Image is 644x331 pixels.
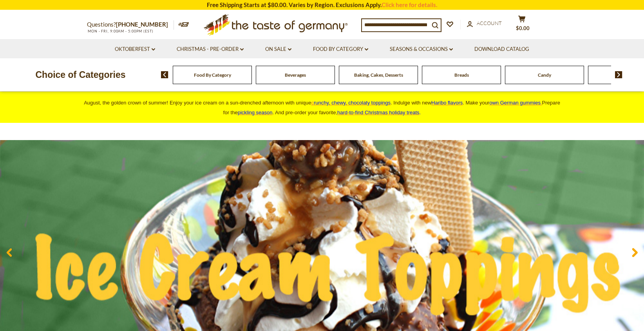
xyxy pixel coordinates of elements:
span: Account [477,20,502,26]
span: MON - FRI, 9:00AM - 5:00PM (EST) [87,29,154,33]
span: . [337,110,421,115]
a: Click here for details. [382,1,437,8]
a: crunchy, chewy, chocolaty toppings [311,100,391,106]
img: next arrow [615,71,622,78]
button: $0.00 [510,15,534,35]
a: Account [467,19,502,28]
a: On Sale [265,45,291,54]
a: Seasons & Occasions [390,45,453,54]
span: August, the golden crown of summer! Enjoy your ice cream on a sun-drenched afternoon with unique ... [84,100,560,115]
span: runchy, chewy, chocolaty toppings [314,100,391,106]
a: Christmas - PRE-ORDER [177,45,244,54]
a: Haribo flavors [431,100,463,106]
a: Food By Category [194,72,231,78]
a: Oktoberfest [115,45,155,54]
a: hard-to-find Christmas holiday treats [337,110,420,115]
a: Food By Category [313,45,368,54]
a: Baking, Cakes, Desserts [354,72,403,78]
a: [PHONE_NUMBER] [116,21,168,28]
a: pickling season [238,110,273,115]
span: own German gummies [489,100,541,106]
a: Breads [454,72,469,78]
img: previous arrow [161,71,168,78]
a: own German gummies. [489,100,542,106]
p: Questions? [87,20,174,30]
a: Candy [538,72,551,78]
a: Download Catalog [474,45,529,54]
a: Beverages [285,72,306,78]
span: $0.00 [516,25,530,31]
